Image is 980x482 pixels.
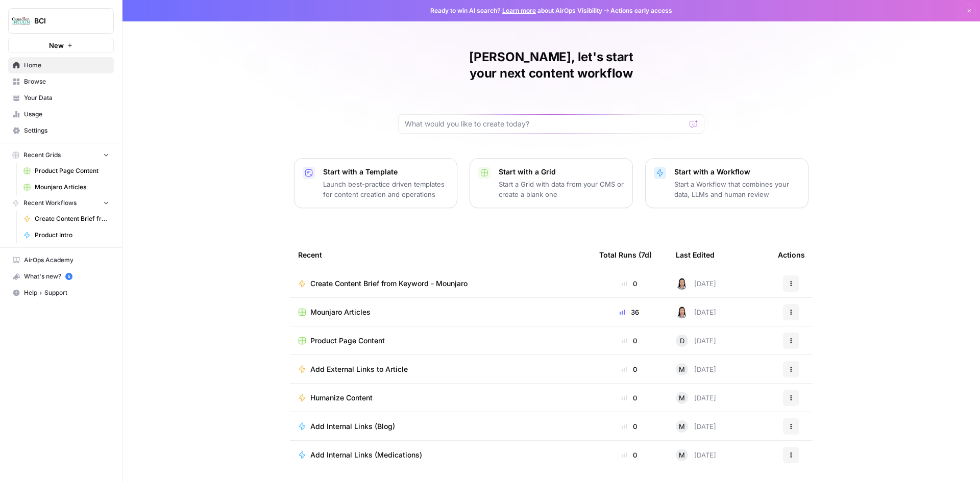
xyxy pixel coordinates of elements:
[24,93,109,103] span: Your Data
[35,183,109,192] span: Mounjaro Articles
[8,147,114,163] button: Recent Grids
[674,179,800,199] p: Start a Workflow that combines your data, LLMs and human review
[19,227,114,243] a: Product Intro
[599,450,659,460] div: 0
[8,38,114,53] button: New
[298,307,583,317] a: Mounjaro Articles
[23,150,61,160] span: Recent Grids
[310,393,373,403] span: Humanize Content
[310,421,395,432] span: Add Internal Links (Blog)
[676,241,715,269] div: Last Edited
[499,179,624,199] p: Start a Grid with data from your CMS or create a blank one
[470,158,633,208] button: Start with a GridStart a Grid with data from your CMS or create a blank one
[8,73,114,90] a: Browse
[323,179,449,199] p: Launch best-practice driven templates for content creation and operations
[599,364,659,374] div: 0
[298,393,583,403] a: Humanize Content
[674,167,800,177] p: Start with a Workflow
[65,273,72,280] a: 5
[676,277,688,290] img: o5ihwofzv8qs9qx8tgaced5xajsg
[680,336,684,346] span: D
[8,268,114,285] button: What's new? 5
[310,278,468,289] span: Create Content Brief from Keyword - Mounjaro
[35,231,109,240] span: Product Intro
[8,57,114,73] a: Home
[430,6,602,15] span: Ready to win AI search? about AirOps Visibility
[679,393,685,403] span: M
[35,214,109,223] span: Create Content Brief from Keyword - Mounjaro
[645,158,808,208] button: Start with a WorkflowStart a Workflow that combines your data, LLMs and human review
[310,364,408,374] span: Add External Links to Article
[676,306,688,318] img: o5ihwofzv8qs9qx8tgaced5xajsg
[35,166,109,175] span: Product Page Content
[34,16,96,26] span: BCI
[310,450,422,460] span: Add Internal Links (Medications)
[8,90,114,106] a: Your Data
[676,277,716,290] div: [DATE]
[19,211,114,227] a: Create Content Brief from Keyword - Mounjaro
[298,364,583,374] a: Add External Links to Article
[24,126,109,135] span: Settings
[778,241,805,269] div: Actions
[9,269,113,284] div: What's new?
[12,12,30,30] img: BCI Logo
[676,335,716,347] div: [DATE]
[24,256,109,265] span: AirOps Academy
[398,49,704,82] h1: [PERSON_NAME], let's start your next content workflow
[676,306,716,318] div: [DATE]
[610,6,672,15] span: Actions early access
[323,167,449,177] p: Start with a Template
[599,278,659,289] div: 0
[599,336,659,346] div: 0
[23,198,77,208] span: Recent Workflows
[298,241,583,269] div: Recent
[310,336,385,346] span: Product Page Content
[24,77,109,86] span: Browse
[599,241,652,269] div: Total Runs (7d)
[676,392,716,404] div: [DATE]
[24,110,109,119] span: Usage
[8,8,114,34] button: Workspace: BCI
[679,421,685,432] span: M
[676,420,716,433] div: [DATE]
[294,158,457,208] button: Start with a TemplateLaunch best-practice driven templates for content creation and operations
[8,122,114,139] a: Settings
[67,274,70,279] text: 5
[8,252,114,268] a: AirOps Academy
[24,61,109,70] span: Home
[499,167,624,177] p: Start with a Grid
[49,40,64,50] span: New
[405,119,685,129] input: What would you like to create today?
[19,163,114,179] a: Product Page Content
[8,285,114,301] button: Help + Support
[8,195,114,211] button: Recent Workflows
[298,336,583,346] a: Product Page Content
[298,421,583,432] a: Add Internal Links (Blog)
[502,7,536,14] a: Learn more
[19,179,114,195] a: Mounjaro Articles
[24,288,109,297] span: Help + Support
[8,106,114,122] a: Usage
[679,364,685,374] span: M
[599,421,659,432] div: 0
[298,450,583,460] a: Add Internal Links (Medications)
[599,393,659,403] div: 0
[599,307,659,317] div: 36
[679,450,685,460] span: M
[298,278,583,289] a: Create Content Brief from Keyword - Mounjaro
[676,363,716,375] div: [DATE]
[310,307,371,317] span: Mounjaro Articles
[676,449,716,461] div: [DATE]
